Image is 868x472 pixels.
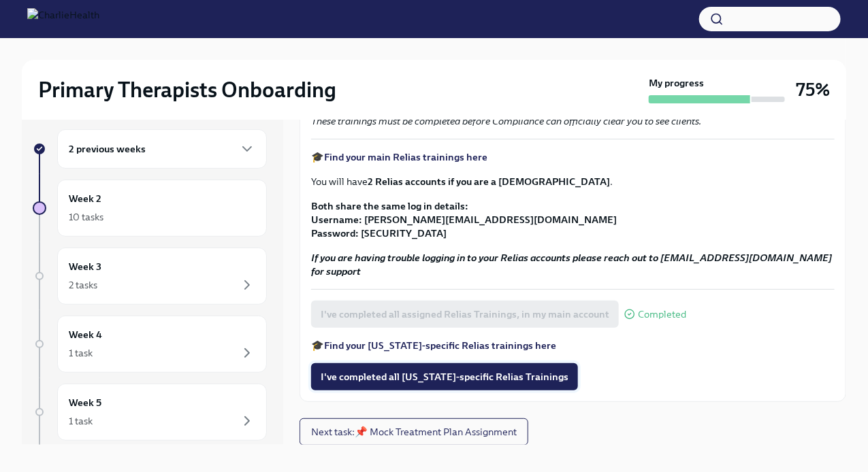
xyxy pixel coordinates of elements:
h2: Primary Therapists Onboarding [38,76,336,103]
div: 2 tasks [69,278,97,292]
a: Week 41 task [33,316,267,373]
span: Next task : 📌 Mock Treatment Plan Assignment [311,425,517,439]
button: Next task:📌 Mock Treatment Plan Assignment [300,418,528,445]
div: 2 previous weeks [57,129,267,169]
a: Week 32 tasks [33,248,267,305]
button: I've completed all [US_STATE]-specific Relias Trainings [311,363,578,390]
h6: Week 5 [69,395,101,410]
strong: 2 Relias accounts if you are a [DEMOGRAPHIC_DATA] [368,175,610,188]
img: CharlieHealth [27,8,99,30]
em: These trainings must be completed before Compliance can officially clear you to see clients. [311,115,701,127]
a: Week 210 tasks [33,180,267,237]
a: Find your main Relias trainings here [324,151,487,163]
a: Week 51 task [33,384,267,441]
h6: Week 3 [69,259,101,274]
span: I've completed all [US_STATE]-specific Relias Trainings [321,370,568,384]
div: 1 task [69,414,93,428]
a: Find your [US_STATE]-specific Relias trainings here [324,339,556,352]
strong: Both share the same log in details: Username: [PERSON_NAME][EMAIL_ADDRESS][DOMAIN_NAME] Password:... [311,200,617,239]
strong: If you are having trouble logging in to your Relias accounts please reach out to [EMAIL_ADDRESS][... [311,252,832,277]
div: 1 task [69,346,93,360]
strong: My progress [649,76,704,90]
h6: Week 4 [69,327,102,342]
div: 10 tasks [69,210,103,224]
p: 🎓 [311,150,835,164]
h6: Week 2 [69,191,101,206]
h6: 2 previous weeks [69,141,146,156]
span: Completed [638,309,686,320]
p: You will have . [311,175,835,188]
h3: 75% [796,78,830,102]
p: 🎓 [311,339,835,352]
